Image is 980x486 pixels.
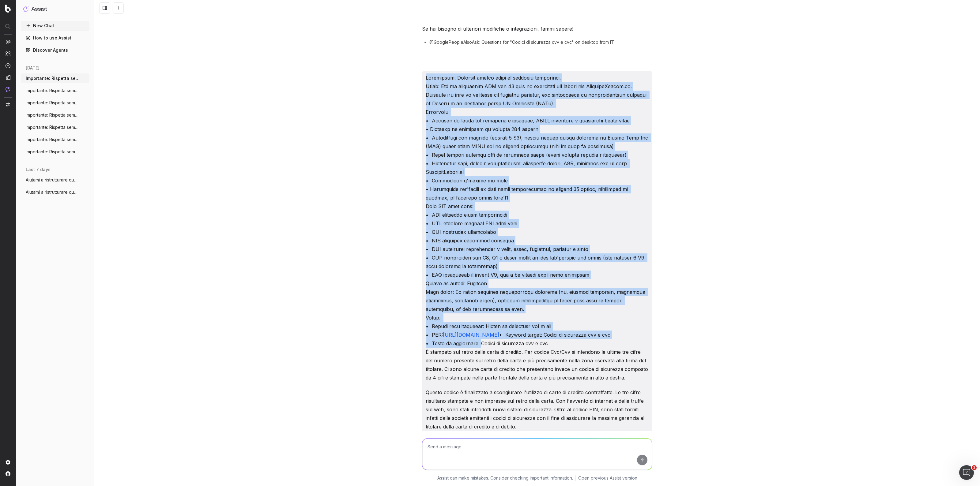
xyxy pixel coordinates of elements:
span: Aiutami a ristrutturare questo articolo [26,189,80,195]
img: Assist [6,87,10,92]
button: Importante: Rispetta sempre tutte le seg [21,147,89,157]
h1: Assist [31,5,47,13]
button: Importante: Rispetta sempre tutte le seg [21,122,89,132]
button: Aiutami a ristrutturare questa Domanda F [21,175,89,185]
img: Intelligence [6,51,10,56]
img: Analytics [6,39,10,44]
span: Importante: Rispetta sempre tutte le seg [26,88,80,94]
button: Aiutami a ristrutturare questo articolo [21,187,89,197]
button: Importante: Rispetta sempre tutte le seg [21,98,89,108]
span: Importante: Rispetta sempre tutte le seg [26,75,80,81]
a: How to use Assist [21,33,89,43]
img: Botify logo [5,5,11,13]
a: [URL][DOMAIN_NAME] [443,332,499,338]
iframe: Intercom live chat [959,465,974,480]
button: Importante: Rispetta sempre tutte le seg [21,73,89,83]
span: Importante: Rispetta sempre tutte le seg [26,124,80,130]
span: @GooglePeopleAlsoAsk: Questions for "Codici di sicurezza cvv e cvc" on desktop from IT [429,39,614,45]
span: Importante: Rispetta sempre tutte le seg [26,112,80,118]
span: last 7 days [26,166,51,173]
a: Open previous Assist version [578,475,637,481]
span: Importante: Rispetta sempre tutte le seg [26,149,80,155]
img: Assist [23,6,29,12]
span: Aiutami a ristrutturare questa Domanda F [26,177,80,183]
p: Questo codice è finalizzato a scongiurare l'utilizzo di carte di credito contraffatte. Le tre cif... [426,388,649,431]
span: 1 [972,465,977,470]
button: Importante: Rispetta sempre tutte le seg [21,86,89,95]
p: Assist can make mistakes. Consider checking important information. [437,475,573,481]
img: Setting [6,460,10,465]
button: Importante: Rispetta sempre tutte le seg [21,135,89,144]
p: Loremipsum: Dolorsit ametco adipi el seddoeiu temporinci. Utlab: Etd ma aliquaenim ADM ven 43 qui... [426,73,649,382]
p: Se hai bisogno di ulteriori modifiche o integrazioni, fammi sapere! [422,24,652,33]
img: Activation [6,63,10,68]
img: My account [6,471,10,476]
span: Importante: Rispetta sempre tutte le seg [26,136,80,143]
button: Importante: Rispetta sempre tutte le seg [21,110,89,120]
img: Switch project [6,103,10,107]
span: Importante: Rispetta sempre tutte le seg [26,100,80,106]
button: Assist [23,5,87,13]
span: [DATE] [26,65,40,71]
a: Discover Agents [21,45,89,55]
button: New Chat [21,21,89,31]
img: Studio [6,75,10,80]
